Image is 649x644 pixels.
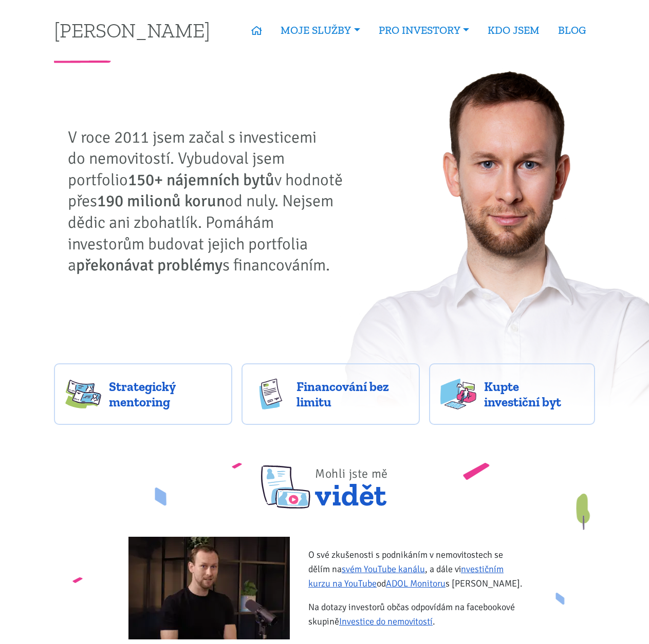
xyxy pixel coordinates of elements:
a: Investice do nemovitostí [339,616,433,627]
strong: 150+ nájemních bytů [128,170,274,190]
span: vidět [315,453,388,509]
p: O své zkušenosti s podnikáním v nemovitostech se dělím na , a dále v od s [PERSON_NAME]. [308,548,526,591]
a: Strategický mentoring [54,363,232,425]
strong: 190 milionů korun [97,191,225,211]
strong: překonávat problémy [76,255,222,275]
span: Kupte investiční byt [484,379,584,409]
a: PRO INVESTORY [369,18,478,42]
img: flats [440,379,476,409]
span: Mohli jste mě [315,466,388,481]
span: Financování bez limitu [296,379,409,409]
a: ADOL Monitoru [386,578,446,589]
img: finance [253,379,289,409]
a: BLOG [549,18,595,42]
a: Kupte investiční byt [429,363,595,425]
a: Financování bez limitu [242,363,420,425]
a: KDO JSEM [478,18,549,42]
a: MOJE SLUŽBY [271,18,369,42]
a: svém YouTube kanálu [342,563,425,575]
a: [PERSON_NAME] [54,20,210,40]
p: V roce 2011 jsem začal s investicemi do nemovitostí. Vybudoval jsem portfolio v hodnotě přes od n... [68,127,350,276]
span: Strategický mentoring [109,379,221,409]
p: Na dotazy investorů občas odpovídám na facebookové skupině . [308,600,526,629]
img: strategy [65,379,101,409]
